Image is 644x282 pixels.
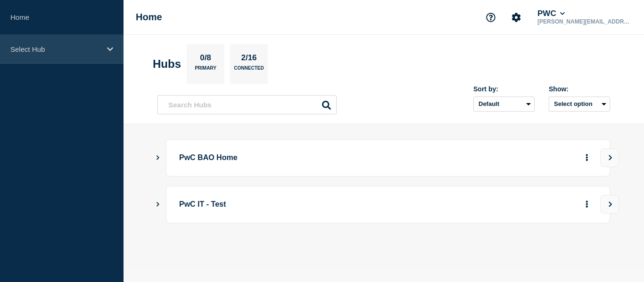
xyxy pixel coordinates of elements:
[473,85,535,93] div: Sort by:
[179,196,440,213] p: PwC IT - Test
[473,97,535,112] select: Sort by
[238,53,260,65] p: 2/16
[506,8,526,27] button: Account settings
[157,95,337,114] input: Search Hubs
[536,18,634,25] p: [PERSON_NAME][EMAIL_ADDRESS][DOMAIN_NAME]
[600,148,619,167] button: View
[481,8,501,27] button: Support
[197,53,215,65] p: 0/8
[234,65,264,75] p: Connected
[549,97,610,112] button: Select option
[156,154,160,161] button: Show Connected Hubs
[581,196,593,213] button: More actions
[156,201,160,208] button: Show Connected Hubs
[536,9,567,18] button: PWC
[549,85,610,93] div: Show:
[136,12,162,23] h1: Home
[153,57,181,71] h2: Hubs
[600,195,619,214] button: View
[581,149,593,167] button: More actions
[179,149,440,167] p: PwC BAO Home
[10,45,101,53] p: Select Hub
[195,65,216,75] p: Primary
